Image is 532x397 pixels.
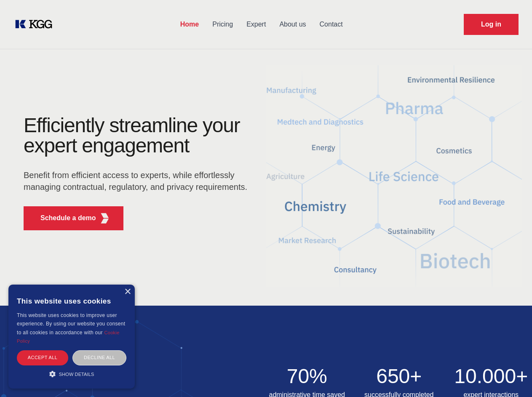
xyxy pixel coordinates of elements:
a: Cookie Policy [17,330,120,344]
span: This website uses cookies to improve user experience. By using our website you consent to all coo... [17,312,125,336]
img: KGG Fifth Element RED [266,55,522,297]
div: This website uses cookies [17,291,126,311]
div: Decline all [72,350,126,365]
div: Show details [17,370,126,378]
h2: 650+ [358,366,440,386]
h2: 70% [266,366,348,386]
button: Schedule a demoKGG Fifth Element RED [24,206,123,230]
span: Show details [59,372,94,377]
a: Request Demo [464,14,519,35]
a: Pricing [206,13,240,35]
h1: Efficiently streamline your expert engagement [24,115,253,156]
div: Close [124,289,131,295]
img: KGG Fifth Element RED [99,213,110,224]
p: Schedule a demo [40,213,96,223]
a: About us [273,13,313,35]
div: Accept all [17,350,68,365]
a: Expert [240,13,273,35]
a: Home [174,13,206,35]
a: KOL Knowledge Platform: Talk to Key External Experts (KEE) [13,18,59,31]
iframe: Chat Widget [490,357,532,397]
a: Contact [313,13,350,35]
p: Benefit from efficient access to experts, while effortlessly managing contractual, regulatory, an... [24,169,253,193]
